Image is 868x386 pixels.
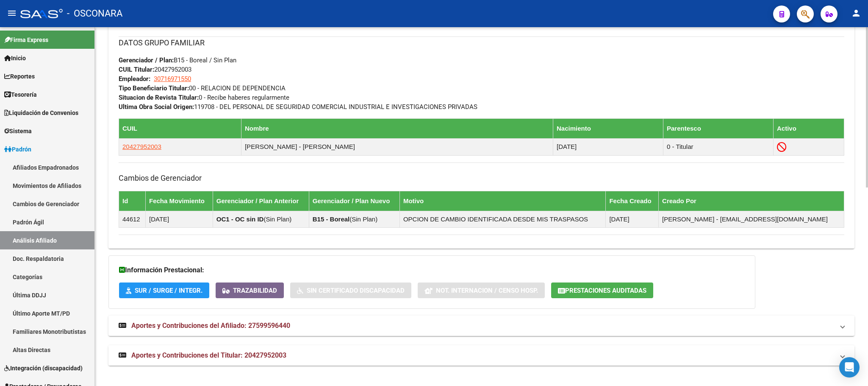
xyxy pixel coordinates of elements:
td: [DATE] [146,211,213,228]
span: Not. Internacion / Censo Hosp. [436,287,538,294]
span: Trazabilidad [233,287,277,294]
span: Prestaciones Auditadas [565,287,646,294]
span: 20427952003 [122,143,161,150]
span: Inicio [4,53,26,63]
span: Sin Plan [352,215,375,223]
button: Prestaciones Auditadas [551,283,653,298]
span: 2 [119,21,137,29]
td: [PERSON_NAME] - [EMAIL_ADDRESS][DOMAIN_NAME] [659,211,844,228]
th: Nombre [241,118,553,138]
mat-expansion-panel-header: Aportes y Contribuciones del Afiliado: 27599596440 [108,316,854,336]
strong: B15 - Boreal [313,215,350,223]
th: Gerenciador / Plan Anterior [213,191,309,211]
span: B15 - Boreal / Sin Plan [119,56,236,64]
span: Liquidación de Convenios [4,108,78,117]
td: [DATE] [553,138,663,155]
span: Sin Certificado Discapacidad [307,287,405,294]
th: Fecha Movimiento [146,191,213,211]
td: ( ) [309,211,399,228]
strong: Edad: [119,21,134,29]
td: 44612 [119,211,146,228]
strong: Gerenciador / Plan: [119,56,174,64]
strong: Ultima Obra Social Origen: [119,103,194,111]
h3: DATOS GRUPO FAMILIAR [119,37,844,49]
th: Nacimiento [553,118,663,138]
th: Gerenciador / Plan Nuevo [309,191,399,211]
strong: CUIL Titular: [119,66,154,73]
mat-icon: menu [7,8,17,18]
mat-expansion-panel-header: Aportes y Contribuciones del Titular: 20427952003 [108,345,854,366]
th: Id [119,191,146,211]
span: Padrón [4,145,31,154]
span: 30716971550 [154,75,191,83]
span: SUR / SURGE / INTEGR. [135,287,202,294]
span: 20427952003 [119,66,191,73]
span: - OSCONARA [67,4,122,23]
td: [DATE] [606,211,659,228]
strong: Tipo Beneficiario Titular: [119,84,189,92]
span: Aportes y Contribuciones del Titular: 20427952003 [131,351,286,359]
strong: Empleador: [119,75,150,83]
strong: OC1 - OC sin ID [216,215,264,223]
td: [PERSON_NAME] - [PERSON_NAME] [241,138,553,155]
button: Not. Internacion / Censo Hosp. [418,283,545,298]
span: Tesorería [4,90,37,99]
th: Fecha Creado [606,191,659,211]
div: Open Intercom Messenger [839,357,860,378]
span: 119708 - DEL PERSONAL DE SEGURIDAD COMERCIAL INDUSTRIAL E INVESTIGACIONES PRIVADAS [119,103,477,111]
h3: Cambios de Gerenciador [119,172,844,184]
td: 0 - Titular [663,138,773,155]
mat-icon: person [851,8,861,18]
span: Aportes y Contribuciones del Afiliado: 27599596440 [131,322,290,330]
span: Sistema [4,126,32,136]
span: Reportes [4,72,35,81]
button: Sin Certificado Discapacidad [290,283,411,298]
td: OPCION DE CAMBIO IDENTIFICADA DESDE MIS TRASPASOS [399,211,605,228]
th: Parentesco [663,118,773,138]
button: Trazabilidad [216,283,284,298]
span: Sin Plan [266,215,289,223]
td: ( ) [213,211,309,228]
th: Creado Por [659,191,844,211]
span: Integración (discapacidad) [4,364,83,373]
th: CUIL [119,118,241,138]
button: SUR / SURGE / INTEGR. [119,283,209,298]
span: Firma Express [4,35,48,45]
th: Activo [774,118,844,138]
strong: Situacion de Revista Titular: [119,94,199,101]
h3: Información Prestacional: [119,264,745,276]
span: 00 - RELACION DE DEPENDENCIA [119,84,286,92]
span: 0 - Recibe haberes regularmente [119,94,289,101]
th: Motivo [399,191,605,211]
